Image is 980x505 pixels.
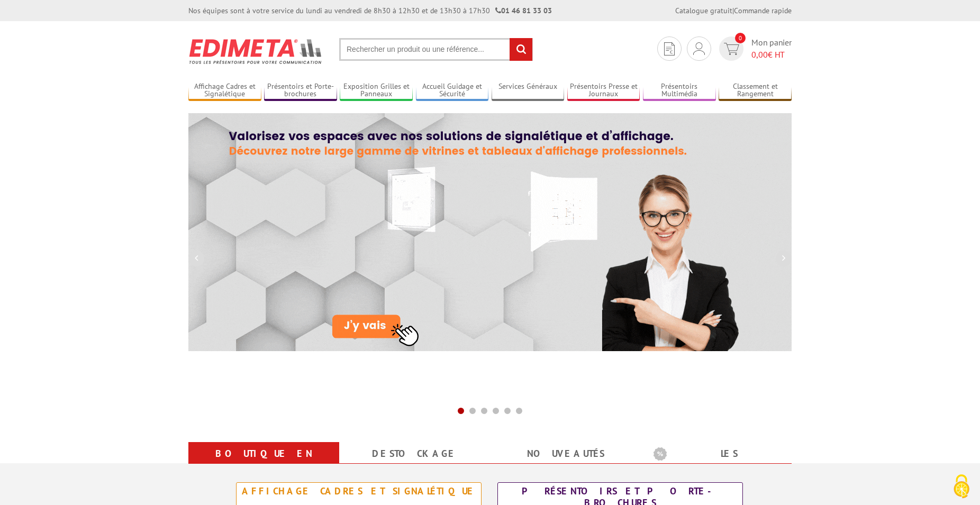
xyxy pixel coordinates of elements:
strong: 01 46 81 33 03 [495,6,552,15]
a: Affichage Cadres et Signalétique [188,82,261,99]
img: devis rapide [693,42,705,55]
button: Cookies (fenêtre modale) [943,469,980,505]
div: Nos équipes sont à votre service du lundi au vendredi de 8h30 à 12h30 et de 13h30 à 17h30 [188,5,552,16]
a: nouveautés [503,444,628,463]
span: Mon panier [751,36,792,61]
a: Catalogue gratuit [675,6,732,15]
a: Boutique en ligne [201,444,326,482]
a: Services Généraux [492,82,565,99]
b: Les promotions [654,444,786,465]
div: Affichage Cadres et Signalétique [239,485,478,497]
img: Cookies (fenêtre modale) [948,473,975,500]
a: Classement et Rangement [719,82,792,99]
input: Rechercher un produit ou une référence... [339,38,533,61]
img: devis rapide [724,43,739,55]
img: Présentoir, panneau, stand - Edimeta - PLV, affichage, mobilier bureau, entreprise [188,32,323,71]
span: € HT [751,49,792,61]
a: Commande rapide [734,6,792,15]
a: Accueil Guidage et Sécurité [416,82,489,99]
a: Destockage [352,444,477,463]
span: 0,00 [751,49,768,60]
a: Exposition Grilles et Panneaux [340,82,413,99]
img: devis rapide [664,42,675,56]
input: rechercher [510,38,532,61]
a: devis rapide 0 Mon panier 0,00€ HT [716,36,792,61]
span: 0 [735,33,746,43]
a: Présentoirs Multimédia [643,82,716,99]
div: | [675,5,792,16]
a: Présentoirs Presse et Journaux [567,82,640,99]
a: Présentoirs et Porte-brochures [264,82,337,99]
a: Les promotions [654,444,779,482]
